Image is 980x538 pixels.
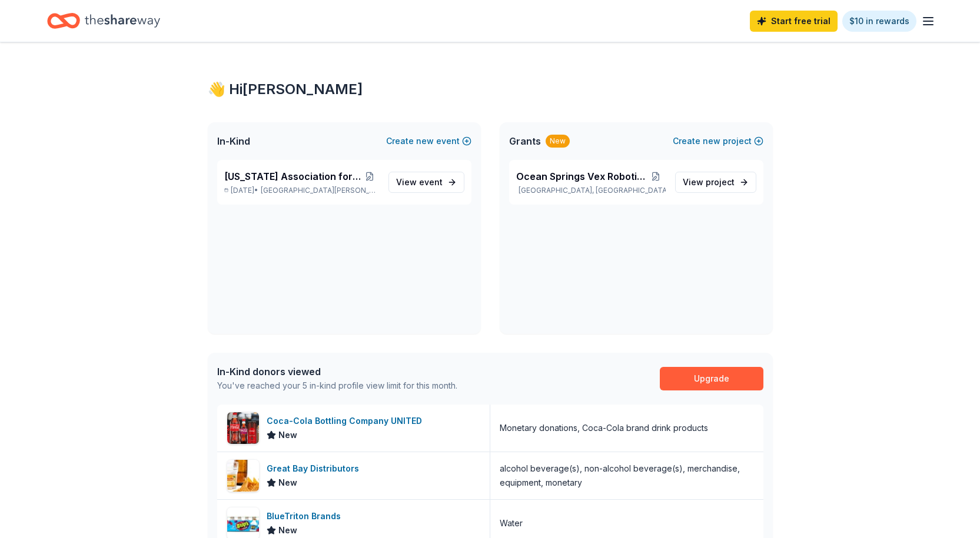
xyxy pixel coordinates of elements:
[500,421,708,435] div: Monetary donations, Coca-Cola brand drink products
[703,134,720,148] span: new
[750,11,838,32] a: Start free trial
[217,365,457,379] div: In-Kind donors viewed
[278,428,297,442] span: New
[278,476,297,490] span: New
[278,523,297,537] span: New
[261,186,378,195] span: [GEOGRAPHIC_DATA][PERSON_NAME], [GEOGRAPHIC_DATA]
[509,134,541,148] span: Grants
[416,134,434,148] span: new
[267,509,346,523] div: BlueTriton Brands
[217,134,250,148] span: In-Kind
[267,462,364,476] div: Great Bay Distributors
[217,379,457,393] div: You've reached your 5 in-kind profile view limit for this month.
[419,177,443,187] span: event
[500,462,754,490] div: alcohol beverage(s), non-alcohol beverage(s), merchandise, equipment, monetary
[660,367,763,390] a: Upgrade
[673,134,763,148] button: Createnewproject
[546,135,570,148] div: New
[224,186,379,195] p: [DATE] •
[386,134,471,148] button: Createnewevent
[500,516,523,530] div: Water
[224,169,361,183] span: [US_STATE] Association for the Gifted
[227,412,259,444] img: Image for Coca-Cola Bottling Company UNITED
[683,175,735,189] span: View
[516,186,666,195] p: [GEOGRAPHIC_DATA], [GEOGRAPHIC_DATA]
[516,169,646,183] span: Ocean Springs Vex Robotics Team
[47,7,160,35] a: Home
[227,460,259,492] img: Image for Great Bay Distributors
[388,172,464,193] a: View event
[675,172,756,193] a: View project
[208,80,773,99] div: 👋 Hi [PERSON_NAME]
[842,11,916,32] a: $10 in rewards
[706,177,735,187] span: project
[267,414,427,428] div: Coca-Cola Bottling Company UNITED
[396,175,443,189] span: View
